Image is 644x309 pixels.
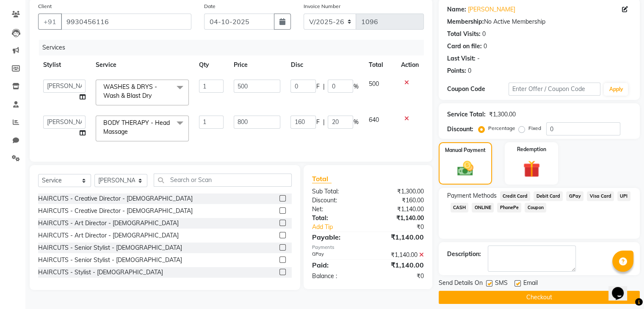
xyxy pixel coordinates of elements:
div: Balance : [306,272,368,281]
th: Stylist [38,55,91,74]
span: Visa Card [587,191,614,201]
label: Invoice Number [304,3,340,10]
span: Debit Card [533,191,563,201]
input: Search or Scan [154,174,292,187]
div: ₹1,300.00 [368,187,430,196]
th: Total [363,55,395,74]
div: Last Visit: [447,54,475,63]
img: _gift.svg [518,158,545,179]
span: 640 [368,116,379,124]
label: Redemption [517,146,546,153]
a: [PERSON_NAME] [468,5,515,14]
div: GPay [306,251,368,259]
button: +91 [38,14,62,30]
div: Description: [447,250,481,259]
input: Enter Offer / Coupon Code [509,83,601,96]
div: HAIRCUTS - Creative Director - [DEMOGRAPHIC_DATA] [38,207,193,215]
span: PhonePe [497,203,521,212]
div: ₹0 [368,272,430,281]
div: Points: [447,66,466,75]
div: Service Total: [447,110,486,119]
a: Add Tip [306,223,378,232]
div: HAIRCUTS - Senior Stylist - [DEMOGRAPHIC_DATA] [38,243,182,252]
div: HAIRCUTS - Art Director - [DEMOGRAPHIC_DATA] [38,231,179,240]
div: ₹1,300.00 [489,110,516,119]
div: Name: [447,5,466,14]
div: No Active Membership [447,17,631,26]
span: WASHES & DRYS - Wash & Blast Dry [103,83,157,99]
div: Coupon Code [447,85,509,94]
span: Email [523,279,538,289]
span: UPI [617,191,630,201]
span: Total [312,174,332,183]
div: Paid: [306,260,368,270]
div: ₹1,140.00 [368,260,430,270]
div: 0 [484,42,487,51]
span: Send Details On [439,279,483,289]
div: - [477,54,480,63]
img: _cash.svg [452,159,478,178]
span: Coupon [525,203,546,212]
div: HAIRCUTS - Stylist - [DEMOGRAPHIC_DATA] [38,268,163,277]
span: % [353,118,358,127]
label: Percentage [488,124,515,132]
div: ₹1,140.00 [368,214,430,223]
th: Price [229,55,285,74]
div: HAIRCUTS - Senior Stylist - [DEMOGRAPHIC_DATA] [38,256,182,265]
span: 500 [368,80,379,88]
div: Total: [306,214,368,223]
div: ₹1,140.00 [368,251,430,259]
span: Payment Methods [447,191,497,200]
button: Checkout [439,291,640,304]
label: Client [38,3,52,10]
span: BODY THERAPY - Head Massage [103,119,170,135]
div: Services [39,40,430,55]
span: F [316,118,319,127]
button: Apply [604,83,628,96]
div: Payments [312,244,424,251]
span: | [323,118,324,127]
span: | [323,82,324,91]
div: 0 [482,30,486,39]
a: x [152,92,155,99]
div: HAIRCUTS - Creative Director - [DEMOGRAPHIC_DATA] [38,194,193,203]
div: ₹1,140.00 [368,205,430,214]
iframe: chat widget [608,275,636,301]
span: GPay [566,191,583,201]
div: Total Visits: [447,30,481,39]
span: Credit Card [500,191,531,201]
div: Membership: [447,17,484,26]
th: Qty [194,55,229,74]
span: F [316,82,319,91]
label: Date [204,3,216,10]
span: ONLINE [472,203,494,212]
div: Payable: [306,232,368,242]
label: Fixed [528,124,541,132]
th: Disc [285,55,363,74]
div: Card on file: [447,42,482,51]
div: Discount: [306,196,368,205]
a: x [128,128,132,135]
th: Service [91,55,194,74]
div: ₹0 [378,223,430,232]
div: ₹160.00 [368,196,430,205]
div: HAIRCUTS - Art Director - [DEMOGRAPHIC_DATA] [38,219,179,228]
label: Manual Payment [445,146,486,154]
div: Discount: [447,125,473,134]
span: % [353,82,358,91]
div: Net: [306,205,368,214]
div: Sub Total: [306,187,368,196]
input: Search by Name/Mobile/Email/Code [61,14,191,30]
span: SMS [495,279,508,289]
div: ₹1,140.00 [368,232,430,242]
span: CASH [451,203,469,212]
th: Action [396,55,424,74]
div: 0 [468,66,471,75]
